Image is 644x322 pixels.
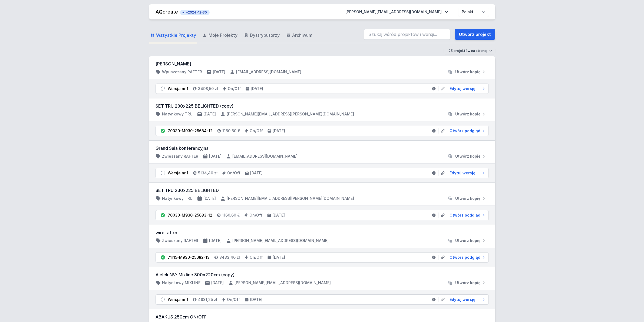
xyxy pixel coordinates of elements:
span: Otwórz podgląd [450,255,480,260]
button: Utwórz kopię [445,280,489,286]
h4: [DATE] [273,128,285,134]
h4: On/Off [250,128,263,134]
span: Utwórz kopię [455,196,481,201]
span: Edytuj wersję [450,86,475,91]
h3: [PERSON_NAME] [156,61,489,67]
img: draft.svg [160,297,166,302]
h3: Grand Sala konferencyjna [156,145,489,151]
button: Utwórz kopię [445,238,489,243]
h4: Wpuszczany RAFTER [162,69,202,75]
div: 70030-M930-25683-12 [168,213,212,218]
h4: [EMAIL_ADDRESS][DOMAIN_NAME] [236,69,301,75]
h3: SET TRU 230x225 BELIGHTED (copy) [156,103,489,109]
span: Utwórz kopię [455,111,481,117]
a: Utwórz projekt [455,29,495,40]
h4: [PERSON_NAME][EMAIL_ADDRESS][PERSON_NAME][DOMAIN_NAME] [227,196,354,201]
span: v2024-12-30 [183,10,207,15]
div: 70030-M930-25684-12 [168,128,213,134]
a: Otwórz podgląd [447,255,486,260]
h4: Natynkowy TRU [162,111,193,117]
img: draft.svg [160,86,166,91]
h4: [DATE] [211,280,224,286]
span: Utwórz kopię [455,69,481,75]
div: Wersja nr 1 [168,170,188,176]
span: Moje Projekty [209,32,237,38]
h4: [DATE] [251,86,263,91]
button: Utwórz kopię [445,196,489,201]
h4: [DATE] [273,255,285,260]
h4: 4831,25 zł [198,297,217,302]
a: Edytuj wersję [447,297,486,302]
select: Wybierz język [458,7,489,17]
h4: On/Off [250,255,263,260]
h4: 3498,50 zł [198,86,218,91]
button: Utwórz kopię [445,154,489,159]
h4: 1160,60 € [222,128,240,134]
a: Dystrybutorzy [243,28,281,43]
h4: Natynkowy MIXLINE [162,280,200,286]
span: Otwórz podgląd [450,213,480,218]
a: Otwórz podgląd [447,213,486,218]
a: Edytuj wersję [447,86,486,91]
span: Utwórz kopię [455,154,481,159]
span: Wszystkie Projekty [156,32,196,38]
h4: [DATE] [213,69,225,75]
h4: [PERSON_NAME][EMAIL_ADDRESS][DOMAIN_NAME] [235,280,331,286]
span: Archiwum [292,32,312,38]
h4: On/Off [249,213,263,218]
h4: Natynkowy TRU [162,196,193,201]
div: Wersja nr 1 [168,297,188,302]
h4: On/Off [228,86,241,91]
a: Otwórz podgląd [447,128,486,134]
button: Utwórz kopię [445,111,489,117]
h4: Zwieszany RAFTER [162,238,198,243]
h4: [PERSON_NAME][EMAIL_ADDRESS][PERSON_NAME][DOMAIN_NAME] [227,111,354,117]
h4: [DATE] [250,170,263,176]
h4: [EMAIL_ADDRESS][DOMAIN_NAME] [232,154,298,159]
a: Archiwum [285,28,313,43]
span: Utwórz kopię [455,280,481,286]
h4: [PERSON_NAME][EMAIL_ADDRESS][DOMAIN_NAME] [232,238,329,243]
span: Edytuj wersję [450,170,475,176]
h4: 8433,40 zł [219,255,240,260]
span: Otwórz podgląd [450,128,480,134]
a: Moje Projekty [202,28,239,43]
div: Wersja nr 1 [168,86,188,91]
h3: ABAKUS 250cm ON/OFF [156,314,489,320]
span: Edytuj wersję [450,297,475,302]
h3: SET TRU 230x225 BELIGHTED [156,187,489,194]
h4: [DATE] [203,111,216,117]
input: Szukaj wśród projektów i wersji... [364,29,450,40]
h4: On/Off [227,170,240,176]
span: Dystrybutorzy [250,32,280,38]
h3: Alelek NV- Mixline 300x220cm (copy) [156,271,489,278]
h4: 5134,40 zł [198,170,217,176]
h4: [DATE] [250,297,262,302]
button: [PERSON_NAME][EMAIL_ADDRESS][DOMAIN_NAME] [341,7,453,17]
h4: [DATE] [203,196,216,201]
span: Utwórz kopię [455,238,481,243]
a: Edytuj wersję [447,170,486,176]
h4: On/Off [227,297,240,302]
h3: wire rafter [156,229,489,236]
h4: Zwieszany RAFTER [162,154,198,159]
button: v2024-12-30 [180,9,210,15]
h4: [DATE] [272,213,285,218]
a: Wszystkie Projekty [149,28,197,43]
a: AQcreate [156,9,178,15]
div: 71115-M930-25682-13 [168,255,210,260]
button: Utwórz kopię [445,69,489,75]
h4: [DATE] [209,154,222,159]
h4: [DATE] [209,238,222,243]
img: draft.svg [160,170,166,176]
h4: 1160,60 € [222,213,240,218]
